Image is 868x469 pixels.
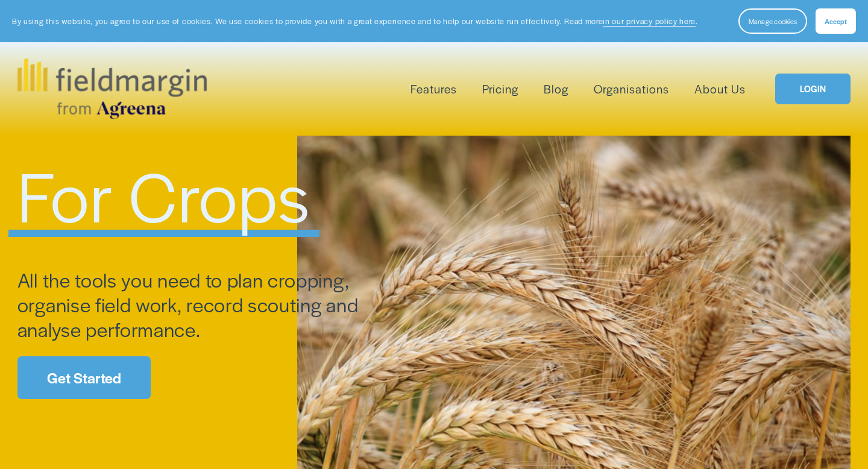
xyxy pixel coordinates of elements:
a: Get Started [17,356,151,398]
button: Manage cookies [738,8,807,34]
p: By using this website, you agree to our use of cookies. We use cookies to provide you with a grea... [12,16,698,27]
a: folder dropdown [410,79,457,99]
span: For Crops [17,146,311,242]
button: Accept [816,8,856,34]
span: All the tools you need to plan cropping, organise field work, record scouting and analyse perform... [17,266,363,342]
a: in our privacy policy here [603,16,696,27]
span: Manage cookies [749,16,797,26]
span: Accept [825,16,847,26]
a: LOGIN [775,74,851,104]
a: About Us [694,79,746,99]
a: Organisations [594,79,669,99]
img: fieldmargin.com [17,58,207,119]
a: Blog [544,79,568,99]
span: Features [410,80,457,98]
a: Pricing [482,79,518,99]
